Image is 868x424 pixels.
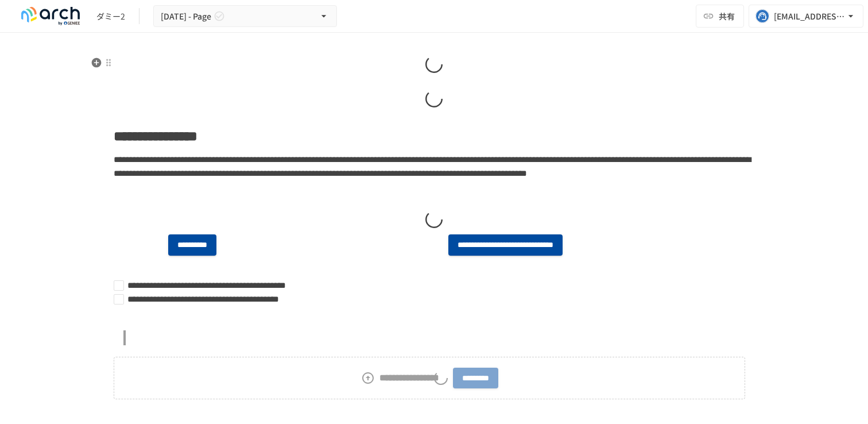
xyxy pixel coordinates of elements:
button: [DATE] - Page [153,5,337,28]
div: [EMAIL_ADDRESS][DOMAIN_NAME] [774,9,845,24]
button: 共有 [696,5,744,28]
div: ダミー2 [96,10,125,22]
button: [EMAIL_ADDRESS][DOMAIN_NAME] [749,5,863,28]
span: [DATE] - Page [161,9,211,24]
img: logo-default@2x-9cf2c760.svg [14,7,87,25]
span: 共有 [719,10,735,22]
